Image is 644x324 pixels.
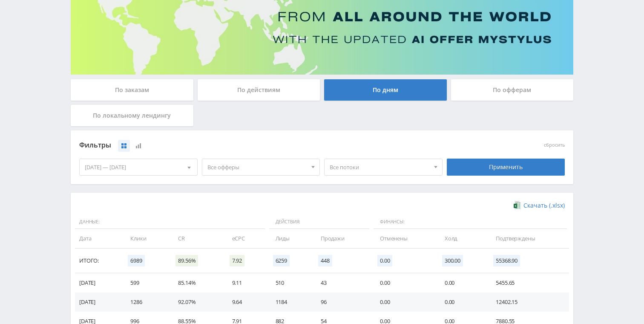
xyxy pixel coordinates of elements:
td: 0.00 [371,292,436,312]
td: 5455.65 [487,273,569,292]
td: 0.00 [371,273,436,292]
td: eCPC [224,229,267,248]
div: [DATE] — [DATE] [80,159,197,175]
td: 12402.15 [487,292,569,312]
td: CR [170,229,223,248]
td: 96 [312,292,371,312]
td: 510 [267,273,312,292]
div: Фильтры [79,139,443,152]
span: 7.92 [230,255,244,266]
span: Все потоки [330,159,429,175]
td: 0.00 [436,273,487,292]
td: Клики [122,229,170,248]
div: По заказам [71,79,193,101]
button: сбросить [544,142,565,148]
td: Холд [436,229,487,248]
td: [DATE] [75,273,122,292]
span: 6989 [128,255,144,266]
td: [DATE] [75,292,122,312]
td: 1286 [122,292,170,312]
td: 0.00 [436,292,487,312]
td: Лиды [267,229,312,248]
span: Действия: [269,215,369,229]
span: Финансы: [374,215,567,229]
td: 85.14% [170,273,223,292]
span: Скачать (.xlsx) [523,202,565,209]
td: Продажи [312,229,371,248]
div: Применить [447,159,565,176]
td: Подтверждены [487,229,569,248]
a: Скачать (.xlsx) [514,201,565,210]
span: 55368.90 [493,255,520,266]
td: 92.07% [170,292,223,312]
span: 89.56% [175,255,198,266]
span: Данные: [75,215,265,229]
td: Итого: [75,249,122,273]
div: По офферам [451,79,574,101]
div: По действиям [198,79,320,101]
div: По локальному лендингу [71,105,193,126]
td: Дата [75,229,122,248]
span: 6259 [273,255,290,266]
td: Отменены [371,229,436,248]
span: Все офферы [207,159,307,175]
td: 9.11 [224,273,267,292]
td: 1184 [267,292,312,312]
span: 0.00 [377,255,392,266]
span: 300.00 [442,255,463,266]
span: 448 [318,255,332,266]
img: xlsx [514,201,521,209]
td: 599 [122,273,170,292]
td: 9.64 [224,292,267,312]
div: По дням [324,79,447,101]
td: 43 [312,273,371,292]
